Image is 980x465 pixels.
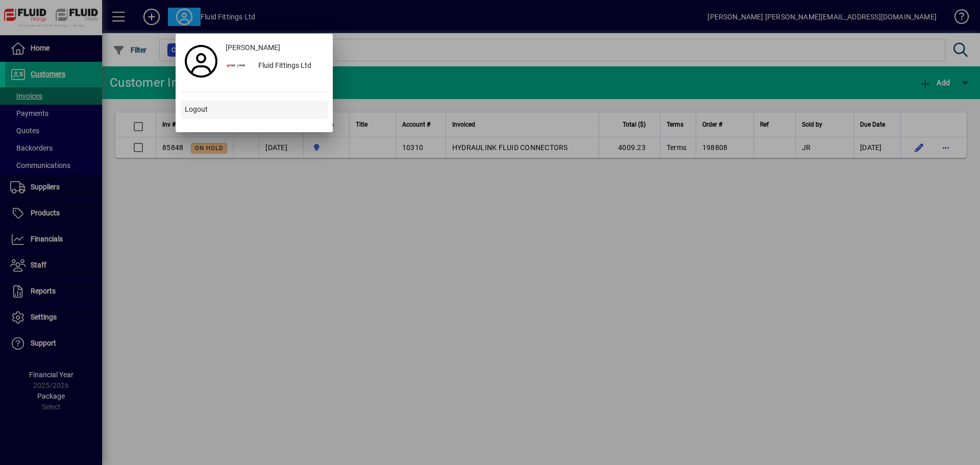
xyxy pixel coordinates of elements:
[222,57,328,76] button: Fluid Fittings Ltd
[185,104,208,115] span: Logout
[222,39,328,57] a: [PERSON_NAME]
[181,101,328,119] button: Logout
[226,42,280,53] span: [PERSON_NAME]
[181,52,222,70] a: Profile
[250,57,328,76] div: Fluid Fittings Ltd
